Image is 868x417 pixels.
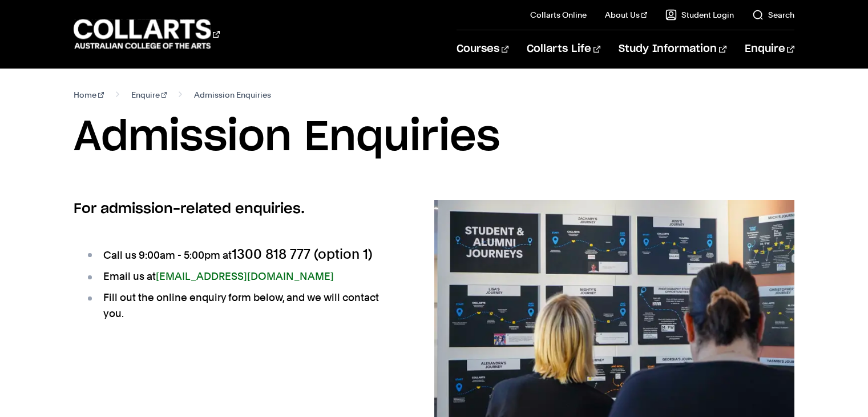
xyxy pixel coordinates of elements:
a: Search [752,9,794,21]
a: About Us [605,9,647,21]
h2: For admission-related enquiries. [74,200,397,218]
div: Go to homepage [74,18,220,50]
a: Enquire [131,87,167,103]
li: Fill out the online enquiry form below, and we will contact you. [85,290,397,322]
a: Home [74,87,104,103]
a: Courses [457,30,508,68]
li: Email us at [85,268,397,284]
span: Admission Enquiries [194,87,271,103]
a: Collarts Online [530,9,587,21]
h1: Admission Enquiries [74,112,794,163]
a: Study Information [619,30,726,68]
a: Enquire [745,30,794,68]
a: Student Login [665,9,734,21]
li: Call us 9:00am - 5:00pm at [85,246,397,263]
a: Collarts Life [527,30,600,68]
a: [EMAIL_ADDRESS][DOMAIN_NAME] [156,270,334,282]
span: 1300 818 777 (option 1) [232,246,373,262]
